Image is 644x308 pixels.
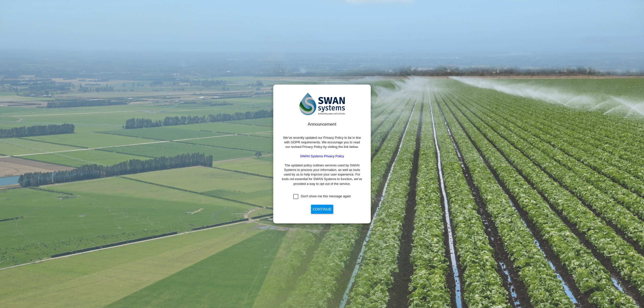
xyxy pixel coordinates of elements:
[293,194,351,199] md-checkbox: Don't show me this message again
[300,154,344,158] a: SWAN Systems Privacy Policy
[301,194,351,199] div: Don't show me this message again
[281,121,363,127] div: Announcement
[282,163,362,186] span: The updated policy outlines services used by SWAN Systems to process your information, as well as...
[299,93,345,115] img: SWAN-Landscape-Logo-Colour.png
[311,205,333,214] button: Continue
[283,136,361,149] span: We’ve recently updated our Privacy Policy to be in line with GDPR requirements. We encourage you ...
